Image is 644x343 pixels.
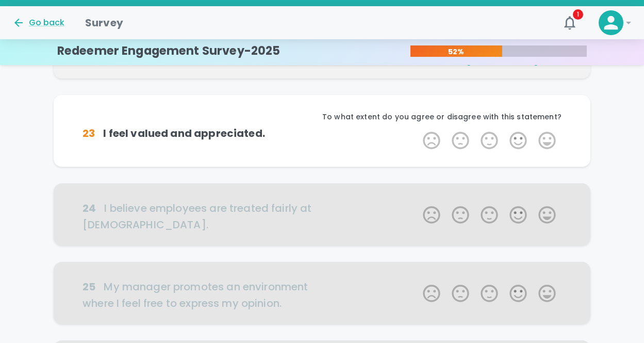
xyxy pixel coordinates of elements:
[82,125,95,142] div: 23
[557,10,582,35] button: 1
[573,9,583,20] span: 1
[322,112,562,122] p: To what extent do you agree or disagree with this statement?
[85,14,123,31] h1: Survey
[57,44,280,58] h4: Redeemer Engagement Survey-2025
[82,125,322,142] h6: I feel valued and appreciated.
[410,46,502,57] p: 52%
[12,17,64,29] button: Go back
